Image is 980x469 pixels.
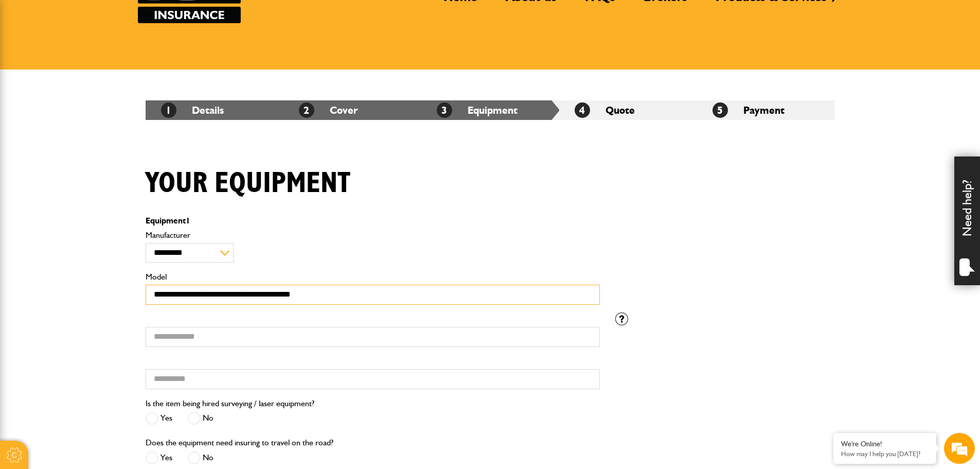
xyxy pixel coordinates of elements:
label: Yes [146,451,172,464]
li: Quote [559,100,697,120]
div: Need help? [954,157,980,285]
label: Model [146,273,600,281]
li: Payment [697,100,835,120]
label: Does the equipment need insuring to travel on the road? [146,439,333,447]
span: 1 [186,216,190,225]
li: Equipment [421,100,559,120]
a: 2Cover [299,104,358,116]
label: Yes [146,412,172,425]
p: How may I help you today? [841,450,929,458]
span: 4 [575,102,590,118]
label: Is the item being hired surveying / laser equipment? [146,399,314,408]
div: We're Online! [841,440,929,448]
a: 1Details [161,104,224,116]
h1: Your equipment [146,166,350,201]
label: Manufacturer [146,231,600,239]
span: 2 [299,102,314,118]
span: 1 [161,102,176,118]
p: Equipment [146,217,600,225]
label: No [188,412,213,425]
span: 5 [712,102,728,118]
span: 3 [437,102,452,118]
label: No [188,451,213,464]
